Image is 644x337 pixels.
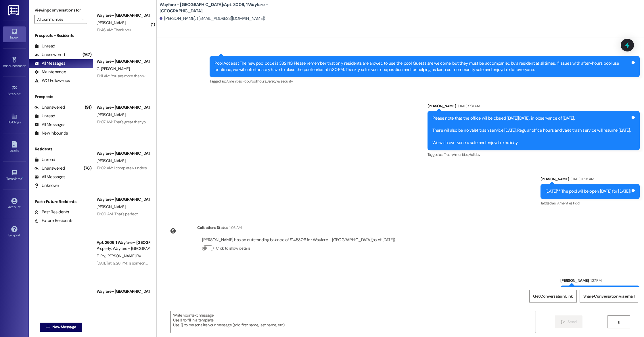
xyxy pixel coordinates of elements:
[228,225,241,231] div: 1:03 AM
[29,32,93,39] div: Prospects + Residents
[573,201,580,206] span: Pool
[3,26,26,42] a: Inbox
[453,152,469,157] span: Amenities ,
[34,174,65,180] div: All Messages
[3,139,26,155] a: Leads
[3,111,26,127] a: Buildings
[97,261,466,266] div: [DATE] at 12:28 PM: Is someone going around doing maintenance or checks of some kind? I've had so...
[34,69,66,75] div: Maintenance
[81,50,93,59] div: (167)
[37,15,78,24] input: All communities
[29,146,93,152] div: Residents
[540,176,640,184] div: [PERSON_NAME]
[210,77,640,85] div: Tagged as:
[97,73,375,78] div: 10:11 AM: You are more than welcome to stop by any time our office is open! Tue-Fri from 8:30-5:3...
[569,176,594,182] div: [DATE] 10:18 AM
[97,20,125,25] span: [PERSON_NAME]
[97,104,150,110] div: Wayfare - [GEOGRAPHIC_DATA]
[555,315,583,328] button: Send
[267,79,293,84] span: Safety & security
[34,113,55,119] div: Unread
[97,196,150,202] div: Wayfare - [GEOGRAPHIC_DATA]
[40,323,82,332] button: New Message
[580,290,638,303] button: Share Conversation via email
[589,277,601,284] div: 1:27 PM
[3,196,26,212] a: Account
[46,325,50,330] i: 
[456,103,480,109] div: [DATE] 9:31 AM
[545,188,630,194] div: [DATE]** The pool will be open [DATE] for [DATE]!
[226,79,242,84] span: Amenities ,
[202,237,395,243] div: [PERSON_NAME] has an outstanding balance of $1453.06 for Wayfare - [GEOGRAPHIC_DATA] (as of [DATE])
[97,246,150,252] div: Property: Wayfare - [GEOGRAPHIC_DATA]
[83,103,93,112] div: (91)
[197,225,228,231] div: Collections Status
[21,91,22,95] span: •
[82,164,93,173] div: (76)
[97,27,131,32] div: 10:46 AM: Thank you
[34,60,65,66] div: All Messages
[34,218,73,224] div: Future Residents
[97,66,130,71] span: C. [PERSON_NAME]
[97,253,106,259] span: E. Ply
[97,150,150,156] div: Wayfare - [GEOGRAPHIC_DATA]
[29,199,93,205] div: Past + Future Residents
[3,224,26,240] a: Support
[214,60,630,73] div: Pool Access : The new pool code is 382140. Please remember that only residents are allowed to use...
[34,52,65,58] div: Unanswered
[26,63,26,67] span: •
[160,2,275,14] b: Wayfare - [GEOGRAPHIC_DATA]: Apt. 3006, 1 Wayfare – [GEOGRAPHIC_DATA]
[432,115,631,146] div: Please note that the office will be closed [DATE][DATE], in observance of [DATE]. There will also...
[444,152,453,157] span: Trash ,
[97,12,150,18] div: Wayfare - [GEOGRAPHIC_DATA]
[97,158,125,163] span: [PERSON_NAME]
[469,152,480,157] span: Holiday
[3,168,26,183] a: Templates •
[34,130,68,136] div: New Inbounds
[242,79,250,84] span: Pool ,
[106,253,141,259] span: [PERSON_NAME] Ply
[97,112,125,117] span: [PERSON_NAME]
[160,16,265,22] div: [PERSON_NAME]. ([EMAIL_ADDRESS][DOMAIN_NAME])
[34,43,55,49] div: Unread
[533,293,573,299] span: Get Conversation Link
[34,122,65,128] div: All Messages
[97,211,139,217] div: 10:00 AM: That's perfect!
[81,17,84,22] i: 
[97,288,150,294] div: Wayfare - [GEOGRAPHIC_DATA]
[97,296,125,301] span: [PERSON_NAME]
[250,79,267,84] span: Pool hours ,
[97,204,125,209] span: [PERSON_NAME]
[34,6,87,15] label: Viewing conversations for
[34,157,55,163] div: Unread
[34,183,59,189] div: Unknown
[52,324,76,330] span: New Message
[557,201,573,206] span: Amenities ,
[34,209,69,215] div: Past Residents
[540,199,640,207] div: Tagged as:
[29,94,93,100] div: Prospects
[216,245,250,251] label: Click to show details
[34,104,65,110] div: Unanswered
[97,240,150,246] div: Apt. 2606, 1 Wayfare – [GEOGRAPHIC_DATA]
[34,78,70,84] div: WO Follow-ups
[97,119,405,125] div: 10:07 AM: That's great that you were able to put in your notice at [PERSON_NAME]! I would be happ...
[428,150,640,159] div: Tagged as:
[97,58,150,64] div: Wayfare - [GEOGRAPHIC_DATA]
[561,320,565,324] i: 
[34,165,65,171] div: Unanswered
[3,83,26,99] a: Site Visit •
[8,5,20,16] img: ResiDesk Logo
[568,319,576,325] span: Send
[428,103,640,111] div: [PERSON_NAME]
[97,165,212,171] div: 10:02 AM: I completely understand! I hope your recovery is going well!
[529,290,576,303] button: Get Conversation Link
[616,320,621,324] i: 
[583,293,635,299] span: Share Conversation via email
[560,277,640,286] div: [PERSON_NAME]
